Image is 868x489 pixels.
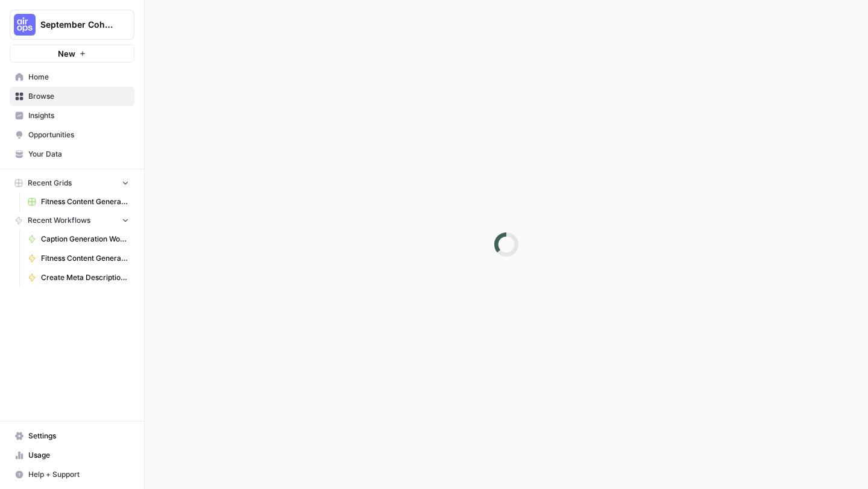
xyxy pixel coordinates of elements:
[28,469,129,480] span: Help + Support
[10,125,134,145] a: Opportunities
[41,253,129,264] span: Fitness Content Generator ([PERSON_NAME])
[22,249,134,268] a: Fitness Content Generator ([PERSON_NAME])
[28,149,129,160] span: Your Data
[41,272,129,283] span: Create Meta Description - [PERSON_NAME]
[10,45,134,63] button: New
[10,446,134,465] a: Usage
[41,196,129,207] span: Fitness Content Generator ([PERSON_NAME])
[28,129,129,140] span: Opportunities
[40,19,113,31] span: September Cohort
[28,91,129,102] span: Browse
[10,426,134,446] a: Settings
[10,174,134,192] button: Recent Grids
[28,72,129,83] span: Home
[22,192,134,211] a: Fitness Content Generator ([PERSON_NAME])
[10,67,134,87] a: Home
[28,110,129,121] span: Insights
[28,215,90,226] span: Recent Workflows
[41,234,129,244] span: Caption Generation Workflow Sample
[10,465,134,484] button: Help + Support
[58,48,75,60] span: New
[28,178,72,188] span: Recent Grids
[28,450,129,461] span: Usage
[10,211,134,229] button: Recent Workflows
[22,229,134,249] a: Caption Generation Workflow Sample
[22,268,134,287] a: Create Meta Description - [PERSON_NAME]
[10,10,134,40] button: Workspace: September Cohort
[28,431,129,441] span: Settings
[14,14,36,36] img: September Cohort Logo
[10,106,134,125] a: Insights
[10,87,134,106] a: Browse
[10,145,134,164] a: Your Data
